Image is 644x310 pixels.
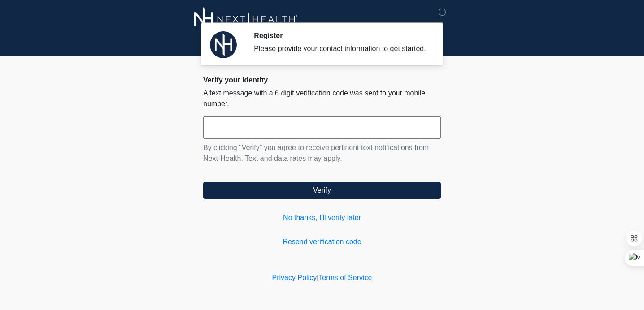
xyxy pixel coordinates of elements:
a: Resend verification code [203,237,441,247]
a: Terms of Service [318,274,372,281]
img: Next-Health Logo [194,7,298,31]
img: Agent Avatar [210,31,237,58]
div: Please provide your contact information to get started. [254,43,427,54]
p: By clicking "Verify" you agree to receive pertinent text notifications from Next-Health. Text and... [203,142,441,164]
p: A text message with a 6 digit verification code was sent to your mobile number. [203,88,441,109]
h2: Verify your identity [203,76,441,84]
button: Verify [203,182,441,199]
a: No thanks, I'll verify later [203,212,441,223]
a: Privacy Policy [272,274,317,281]
a: | [317,274,318,281]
